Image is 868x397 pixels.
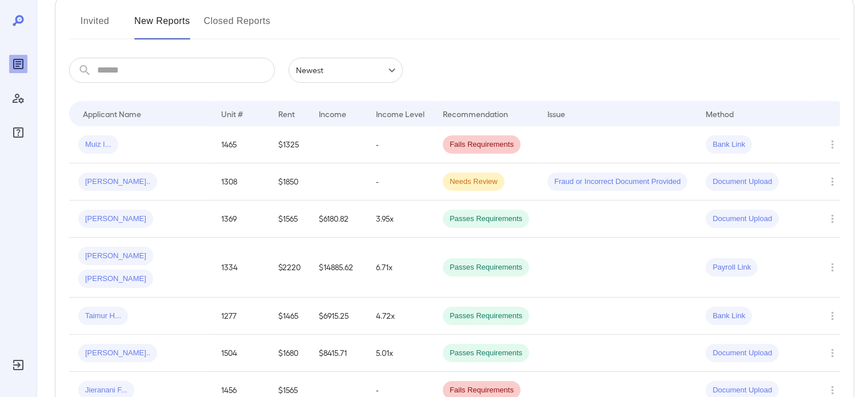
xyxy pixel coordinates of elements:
button: Row Actions [823,173,842,191]
td: 6.71x [367,238,434,298]
div: Income Level [376,107,425,121]
span: Needs Review [443,177,505,187]
div: Newest [289,58,403,83]
span: Payroll Link [706,262,758,273]
button: Row Actions [823,135,842,154]
div: Income [319,107,346,121]
div: Recommendation [443,107,508,121]
button: Row Actions [823,210,842,228]
span: Document Upload [706,348,779,359]
span: [PERSON_NAME].. [78,177,157,187]
td: 5.01x [367,335,434,372]
td: 1504 [212,335,269,372]
span: [PERSON_NAME] [78,214,153,224]
td: $1465 [269,298,310,335]
div: Applicant Name [83,107,141,121]
td: - [367,126,434,163]
td: $1565 [269,200,310,238]
div: FAQ [9,123,27,142]
span: Fails Requirements [443,139,521,150]
span: [PERSON_NAME].. [78,348,157,359]
span: Bank Link [706,139,752,150]
span: Passes Requirements [443,262,529,273]
span: Fraud or Incorrect Document Provided [547,177,687,187]
span: Passes Requirements [443,311,529,322]
div: Unit # [221,107,243,121]
td: 1369 [212,200,269,238]
td: $6915.25 [310,298,367,335]
div: Issue [547,107,566,121]
td: 4.72x [367,298,434,335]
span: Fails Requirements [443,385,521,396]
span: Taimur H... [78,311,128,322]
td: 1277 [212,298,269,335]
button: Invited [69,12,121,39]
td: 1308 [212,163,269,200]
span: Jieranani F... [78,385,134,396]
td: $8415.71 [310,335,367,372]
span: Muiz I... [78,139,118,150]
td: $14885.62 [310,238,367,298]
div: Method [706,107,734,121]
td: $2220 [269,238,310,298]
button: New Reports [134,12,190,39]
td: 1334 [212,238,269,298]
div: Reports [9,55,27,73]
td: 3.95x [367,200,434,238]
span: Document Upload [706,177,779,187]
td: $1680 [269,335,310,372]
span: Bank Link [706,311,752,322]
div: Log Out [9,356,27,374]
span: [PERSON_NAME] [78,274,153,284]
button: Row Actions [823,258,842,276]
span: Passes Requirements [443,348,529,359]
td: - [367,163,434,200]
button: Closed Reports [204,12,271,39]
td: $1325 [269,126,310,163]
span: Document Upload [706,385,779,396]
td: $1850 [269,163,310,200]
span: Passes Requirements [443,214,529,224]
td: $6180.82 [310,200,367,238]
button: Row Actions [823,307,842,325]
span: [PERSON_NAME] [78,251,153,262]
div: Manage Users [9,89,27,107]
td: 1465 [212,126,269,163]
button: Row Actions [823,344,842,362]
div: Rent [278,107,297,121]
span: Document Upload [706,214,779,224]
